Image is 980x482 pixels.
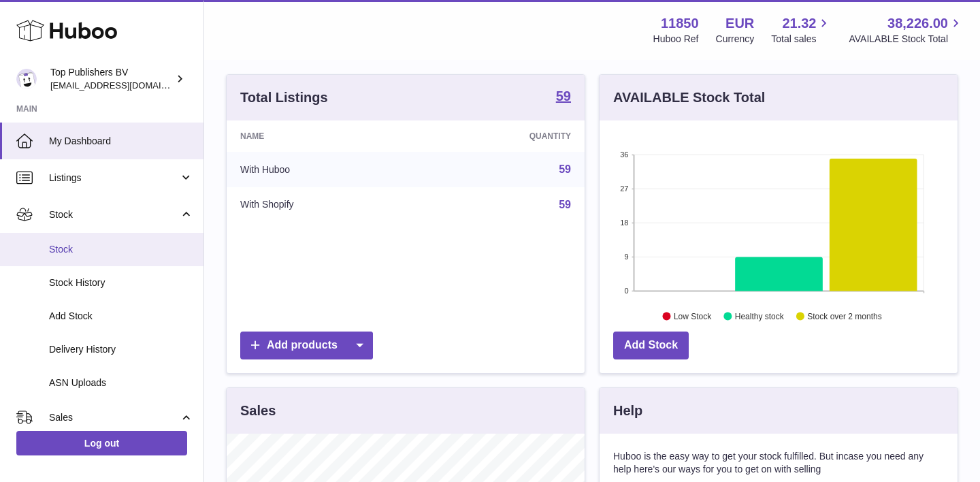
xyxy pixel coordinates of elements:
[620,219,628,227] text: 18
[16,431,187,455] a: Log out
[240,402,276,420] h3: Sales
[807,311,881,321] text: Stock over 2 months
[49,411,179,424] span: Sales
[227,120,420,152] th: Name
[849,33,964,46] span: AVAILABLE Stock Total
[50,66,173,92] div: Top Publishers BV
[782,14,816,33] span: 21.32
[556,89,571,106] a: 59
[613,332,689,359] a: Add Stock
[624,253,628,261] text: 9
[49,310,193,323] span: Add Stock
[49,172,179,184] span: Listings
[849,14,964,46] a: 38,226.00 AVAILABLE Stock Total
[49,243,193,256] span: Stock
[620,150,628,159] text: 36
[620,184,628,193] text: 27
[716,33,755,46] div: Currency
[16,69,37,89] img: accounts@fantasticman.com
[227,187,420,223] td: With Shopify
[613,89,765,107] h3: AVAILABLE Stock Total
[725,14,754,33] strong: EUR
[49,208,179,221] span: Stock
[661,14,699,33] strong: 11850
[735,311,785,321] text: Healthy stock
[240,332,373,359] a: Add products
[49,343,193,356] span: Delivery History
[49,135,193,148] span: My Dashboard
[613,450,944,476] p: Huboo is the easy way to get your stock fulfilled. But incase you need any help here's our ways f...
[674,311,712,321] text: Low Stock
[613,402,642,420] h3: Help
[771,33,832,46] span: Total sales
[240,89,328,107] h3: Total Listings
[420,120,585,152] th: Quantity
[887,14,948,33] span: 38,226.00
[556,89,571,103] strong: 59
[624,287,628,295] text: 0
[559,199,571,210] a: 59
[653,33,699,46] div: Huboo Ref
[227,152,420,187] td: With Huboo
[49,276,193,289] span: Stock History
[771,14,832,46] a: 21.32 Total sales
[50,80,200,91] span: [EMAIL_ADDRESS][DOMAIN_NAME]
[559,163,571,175] a: 59
[49,376,193,389] span: ASN Uploads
